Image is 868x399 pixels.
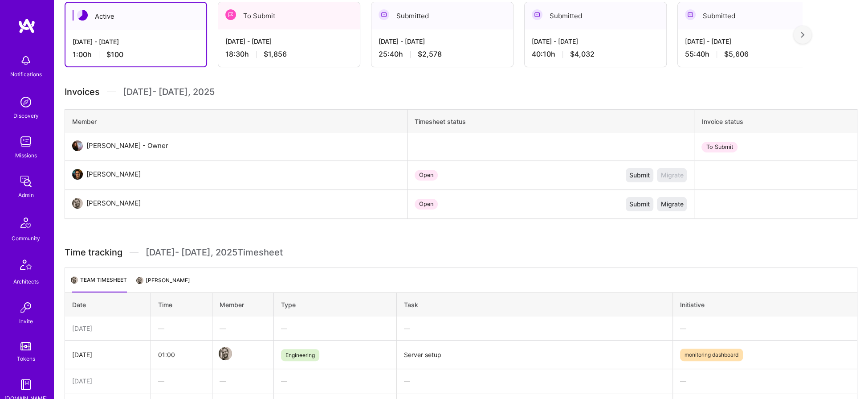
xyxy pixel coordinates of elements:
div: Tokens [17,354,35,363]
th: Member [65,110,408,134]
th: Initiative [673,293,857,317]
img: Submitted [685,9,696,20]
a: Team Member Avatar [220,346,231,361]
div: Invite [19,317,33,326]
img: Team Architect [70,276,78,284]
li: Team timesheet [72,275,127,292]
img: guide book [17,376,35,394]
img: User Avatar [72,198,83,209]
div: [DATE] [72,324,143,333]
th: Invoice status [694,110,857,134]
span: Migrate [660,200,683,209]
div: Open [415,170,438,181]
span: $2,578 [418,49,442,59]
img: Invite [17,299,35,317]
span: $5,606 [724,49,749,59]
span: Engineering [281,349,319,361]
div: — [220,324,266,333]
img: Community [15,212,37,234]
div: Open [415,199,438,210]
li: [PERSON_NAME] [138,275,190,292]
th: Type [273,293,396,317]
img: Active [77,10,88,21]
div: — [220,376,266,386]
span: [DATE] - [DATE] , 2025 [123,85,215,99]
div: 18:30 h [225,49,353,59]
td: 01:00 [151,341,212,369]
th: Time [151,293,212,317]
div: — [680,324,850,333]
div: 1:00 h [73,50,199,59]
div: Community [12,234,40,243]
button: Submit [626,168,653,182]
div: Submitted [678,2,819,29]
div: — [680,376,850,386]
div: Discovery [13,111,39,120]
div: — [281,324,389,333]
div: [DATE] - [DATE] [73,37,199,46]
span: Invoices [65,85,100,99]
img: discovery [17,93,35,111]
div: Missions [15,151,37,160]
div: [DATE] [72,376,143,386]
img: admin teamwork [17,173,35,190]
img: logo [18,18,36,34]
img: Submitted [379,9,389,20]
div: [DATE] - [DATE] [532,37,659,46]
span: $100 [106,50,123,59]
div: — [404,324,666,333]
div: [DATE] - [DATE] [685,37,812,46]
span: Submit [629,200,650,209]
img: Team Member Avatar [219,347,232,360]
span: $1,856 [264,49,287,59]
td: Server setup [396,341,673,369]
img: Team Architect [136,276,144,284]
span: Time tracking [65,247,122,258]
div: — [404,376,666,386]
span: $4,032 [570,49,595,59]
div: Submitted [371,2,513,29]
div: 25:40 h [379,49,506,59]
button: Migrate [657,197,687,211]
div: Active [65,3,206,30]
img: Architects [15,255,37,277]
img: tokens [20,342,31,350]
div: — [158,376,205,386]
div: To Submit [701,142,738,152]
img: teamwork [17,133,35,151]
div: — [281,376,389,386]
img: bell [17,52,35,70]
div: Architects [13,277,39,286]
th: Timesheet status [408,110,694,134]
div: [DATE] - [DATE] [379,37,506,46]
div: [PERSON_NAME] - Owner [86,140,168,151]
img: User Avatar [72,140,83,151]
div: Notifications [10,70,42,79]
img: Submitted [532,9,542,20]
div: [PERSON_NAME] [86,198,141,209]
div: [DATE] [72,350,143,359]
th: Task [396,293,673,317]
button: Submit [626,197,653,211]
div: [PERSON_NAME] [86,169,141,180]
img: Divider [107,85,116,99]
div: 55:40 h [685,49,812,59]
div: To Submit [218,2,360,29]
span: Submit [629,171,650,180]
img: right [801,32,804,38]
div: Submitted [525,2,666,29]
img: User Avatar [72,169,83,180]
img: To Submit [225,9,236,20]
th: Member [212,293,273,317]
div: — [158,324,205,333]
div: 40:10 h [532,49,659,59]
div: Admin [18,190,34,200]
span: [DATE] - [DATE] , 2025 Timesheet [146,247,283,258]
th: Date [65,293,151,317]
div: [DATE] - [DATE] [225,37,353,46]
span: monitoring dashboard [680,349,743,361]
